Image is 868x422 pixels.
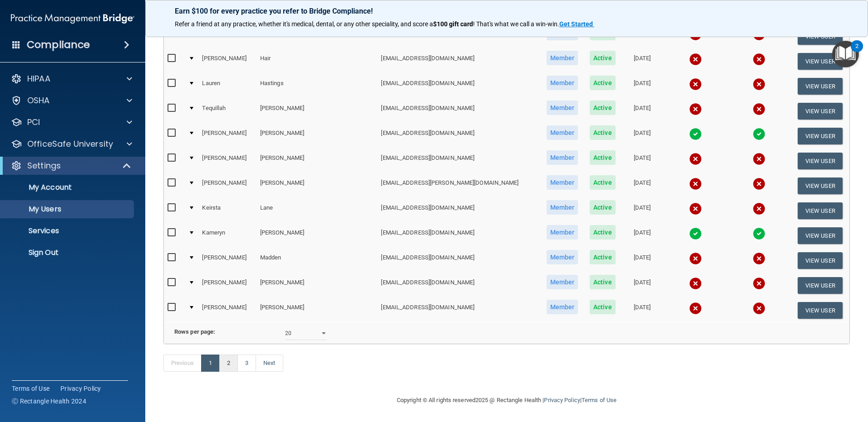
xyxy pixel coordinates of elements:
img: cross.ca9f0e7f.svg [689,103,702,115]
img: cross.ca9f0e7f.svg [689,202,702,215]
td: Hair [256,49,378,74]
td: [PERSON_NAME] [198,49,256,74]
a: PCI [11,117,132,128]
button: View User [798,128,843,144]
a: Settings [11,160,132,171]
td: [PERSON_NAME] [256,124,378,149]
button: View User [798,53,843,70]
img: cross.ca9f0e7f.svg [689,302,702,315]
strong: $100 gift card [433,20,473,28]
a: 1 [201,355,220,372]
td: [PERSON_NAME] [198,298,256,322]
img: cross.ca9f0e7f.svg [753,302,765,315]
div: Copyright © All rights reserved 2025 @ Rectangle Health | | [341,386,672,415]
span: Active [590,125,616,140]
img: cross.ca9f0e7f.svg [753,202,765,215]
td: [DATE] [621,49,663,74]
td: [EMAIL_ADDRESS][DOMAIN_NAME] [377,198,540,223]
img: tick.e7d51cea.svg [689,227,702,240]
button: View User [798,302,843,319]
td: [EMAIL_ADDRESS][DOMAIN_NAME] [377,248,540,273]
td: Lane [256,198,378,223]
span: Active [590,175,616,190]
span: Active [590,200,616,215]
img: cross.ca9f0e7f.svg [689,177,702,190]
td: Kameryn [198,223,256,248]
span: Member [547,51,578,65]
p: PCI [27,117,40,128]
img: cross.ca9f0e7f.svg [689,153,702,165]
td: [DATE] [621,173,663,198]
a: OSHA [11,95,132,106]
p: Sign Out [6,248,130,257]
img: cross.ca9f0e7f.svg [753,153,765,165]
button: View User [798,277,843,294]
button: View User [798,153,843,169]
a: Get Started [559,20,594,28]
span: ! That's what we call a win-win. [473,20,559,28]
td: [PERSON_NAME] [256,173,378,198]
span: Member [547,150,578,165]
td: [DATE] [621,273,663,298]
button: View User [798,103,843,120]
span: Active [590,51,616,65]
td: [PERSON_NAME] [198,273,256,298]
button: View User [798,227,843,244]
span: Active [590,300,616,314]
button: View User [798,202,843,219]
span: Active [590,150,616,165]
td: [PERSON_NAME] [198,149,256,173]
td: [DATE] [621,149,663,173]
b: Rows per page: [174,328,215,335]
td: [PERSON_NAME] [198,124,256,149]
a: 2 [219,355,238,372]
td: [PERSON_NAME] [256,149,378,173]
span: Active [590,250,616,264]
p: Earn $100 for every practice you refer to Bridge Compliance! [175,7,838,15]
td: [PERSON_NAME] [256,273,378,298]
span: Active [590,101,616,115]
td: Keirsta [198,198,256,223]
td: [EMAIL_ADDRESS][DOMAIN_NAME] [377,99,540,124]
span: Member [547,250,578,264]
a: Terms of Use [12,384,49,393]
td: [EMAIL_ADDRESS][PERSON_NAME][DOMAIN_NAME] [377,173,540,198]
img: cross.ca9f0e7f.svg [689,78,702,91]
a: Terms of Use [582,397,616,403]
img: cross.ca9f0e7f.svg [689,53,702,66]
td: Tequillah [198,99,256,124]
img: cross.ca9f0e7f.svg [753,277,765,290]
span: Active [590,76,616,90]
a: Next [256,355,283,372]
button: View User [798,252,843,269]
td: [EMAIL_ADDRESS][DOMAIN_NAME] [377,49,540,74]
button: View User [798,177,843,194]
p: Services [6,226,130,235]
p: My Users [6,205,130,214]
a: Privacy Policy [60,384,101,393]
td: [EMAIL_ADDRESS][DOMAIN_NAME] [377,149,540,173]
span: Member [547,175,578,190]
p: HIPAA [27,73,50,84]
img: tick.e7d51cea.svg [689,128,702,140]
td: [DATE] [621,298,663,322]
a: HIPAA [11,73,132,84]
p: My Account [6,183,130,192]
td: [DATE] [621,74,663,99]
span: Refer a friend at any practice, whether it's medical, dental, or any other speciality, and score a [175,20,433,28]
td: [EMAIL_ADDRESS][DOMAIN_NAME] [377,124,540,149]
span: Member [547,101,578,115]
span: Active [590,225,616,240]
td: [EMAIL_ADDRESS][DOMAIN_NAME] [377,273,540,298]
img: tick.e7d51cea.svg [753,128,765,140]
td: [EMAIL_ADDRESS][DOMAIN_NAME] [377,223,540,248]
span: Member [547,200,578,215]
a: Privacy Policy [544,397,580,403]
img: cross.ca9f0e7f.svg [753,78,765,91]
td: [DATE] [621,99,663,124]
td: [DATE] [621,124,663,149]
div: 2 [855,46,858,58]
td: [DATE] [621,248,663,273]
td: [EMAIL_ADDRESS][DOMAIN_NAME] [377,298,540,322]
p: OSHA [27,95,50,106]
